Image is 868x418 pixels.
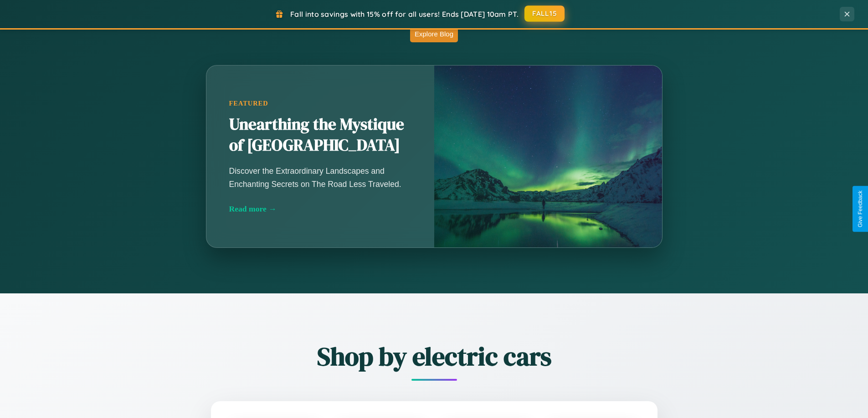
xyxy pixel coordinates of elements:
[229,114,411,156] h2: Unearthing the Mystique of [GEOGRAPHIC_DATA]
[524,5,565,22] button: FALL15
[857,191,863,227] div: Give Feedback
[161,339,708,374] h2: Shop by electric cars
[290,10,519,19] span: Fall into savings with 15% off for all users! Ends [DATE] 10am PT.
[410,25,458,42] button: Explore Blog
[229,100,411,107] div: Featured
[229,204,411,214] div: Read more →
[229,165,411,190] p: Discover the Extraordinary Landscapes and Enchanting Secrets on The Road Less Traveled.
